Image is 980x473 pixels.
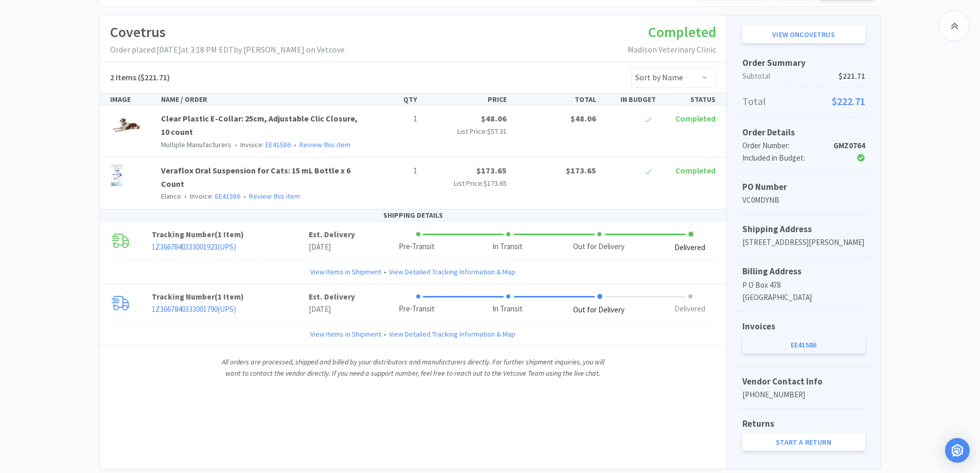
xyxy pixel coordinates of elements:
span: Completed [675,165,716,176]
h5: Returns [742,417,865,431]
img: b2aa24b93ba54f038f88bb933a24876d_635009.png [110,164,125,187]
div: IMAGE [106,94,157,105]
span: $173.65 [566,165,596,176]
span: $57.31 [487,127,507,136]
div: In Transit [492,241,523,253]
h5: Vendor Contact Info [742,375,865,389]
p: Subtotal [742,70,865,82]
div: IN BUDGET [600,94,660,105]
span: • [233,140,239,149]
h5: Order Details [742,126,865,139]
p: [STREET_ADDRESS][PERSON_NAME] [742,236,865,249]
span: Invoice: [181,191,240,201]
a: Start a Return [742,433,865,451]
div: PRICE [421,94,511,105]
p: Tracking Number ( ) [152,229,309,241]
a: 1Z3667840333001923(UPS) [152,242,236,252]
div: STATUS [660,94,720,105]
p: [PHONE_NUMBER] [742,389,865,401]
p: List Price: [425,126,507,137]
a: EE41586 [215,191,240,201]
img: bc50ed1c44c643989b6313d93d4320f4_369070.png [110,112,144,135]
p: [DATE] [309,241,355,253]
h5: Invoices [742,320,865,334]
span: Completed [648,23,716,41]
p: Tracking Number ( ) [152,291,309,303]
div: Delivered [674,303,705,315]
span: • [381,266,389,277]
div: Open Intercom Messenger [945,438,970,463]
span: $173.65 [484,179,507,188]
h1: Covetrus [110,21,345,44]
div: SHIPPING DETAILS [100,209,726,221]
h5: Shipping Address [742,222,865,236]
span: $48.06 [481,113,507,124]
a: Review this item [299,140,350,149]
span: 1 Item [218,230,241,239]
a: Veraflox Oral Suspension for Cats: 15 mL Bottle x 6 Count [161,165,350,189]
span: Multiple Manufacturers [161,140,231,149]
span: $221.71 [839,70,865,82]
a: EE41586 [265,140,291,149]
span: Invoice: [231,140,291,149]
a: View Items in Shipment [310,266,381,277]
p: Est. Delivery [309,229,355,241]
div: Pre-Transit [399,303,435,315]
strong: GMZ0764 [833,141,865,150]
a: 1Z3667840333001790(UPS) [152,304,236,314]
span: • [292,140,298,149]
span: 1 Item [218,292,241,302]
p: List Price: [425,178,507,189]
span: $173.65 [476,165,507,176]
h5: PO Number [742,180,865,194]
span: • [183,191,188,201]
h5: ($221.71) [110,71,170,84]
a: View Detailed Tracking Information & Map [389,328,515,340]
div: Delivered [674,242,705,254]
span: $222.71 [832,93,865,110]
span: 2 Items [110,72,136,82]
p: 1 [366,164,417,178]
a: View Detailed Tracking Information & Map [389,266,515,277]
p: P O Box 478 [742,279,865,291]
div: NAME / ORDER [157,94,362,105]
div: TOTAL [511,94,600,105]
div: Pre-Transit [399,241,435,253]
p: VC0MDYNB [742,194,865,206]
div: Out for Delivery [573,241,625,253]
h5: Billing Address [742,265,865,278]
a: View onCovetrus [742,26,865,43]
div: Included in Budget: [742,152,824,164]
span: Completed [675,113,716,124]
p: [DATE] [309,303,355,316]
p: Madison Veterinary Clinic [628,43,716,57]
div: Out for Delivery [573,304,625,316]
div: QTY [362,94,421,105]
p: Total [742,93,865,110]
span: • [381,328,389,340]
p: Order placed: [DATE] at 3:18 PM EDT by [PERSON_NAME] on Vetcove [110,43,345,57]
p: 1 [366,112,417,126]
p: [GEOGRAPHIC_DATA] [742,291,865,304]
span: • [242,191,247,201]
i: All orders are processed, shipped and billed by your distributors and manufacturers directly. For... [222,357,604,378]
a: View Items in Shipment [310,328,381,340]
h5: Order Summary [742,56,865,70]
span: $48.06 [571,113,596,124]
a: Review this item [249,191,300,201]
p: Est. Delivery [309,291,355,303]
span: Elanco [161,191,181,201]
a: EE41586 [742,336,865,354]
div: Order Number: [742,139,824,152]
div: In Transit [492,303,523,315]
a: Clear Plastic E-Collar: 25cm, Adjustable Clic Closure, 10 count [161,113,358,137]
